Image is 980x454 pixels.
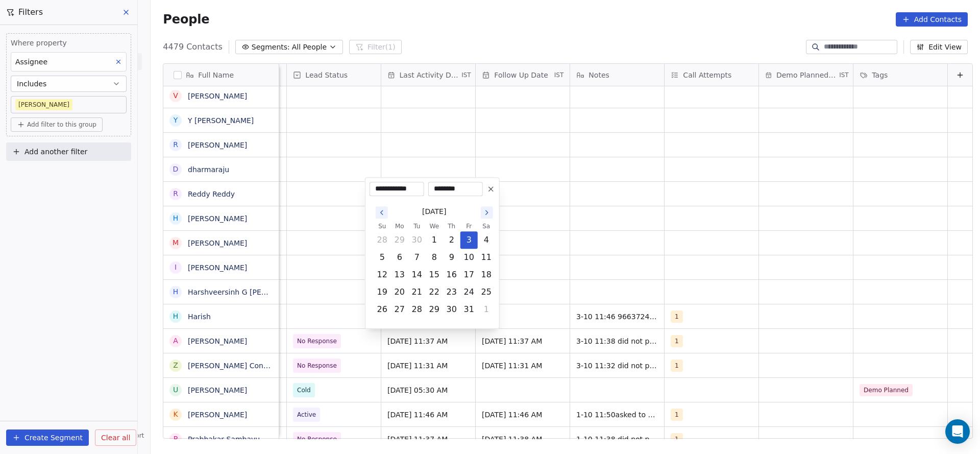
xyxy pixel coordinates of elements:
th: Sunday [374,221,391,231]
th: Thursday [443,221,460,231]
button: Monday, October 6th, 2025 [391,249,408,266]
button: Monday, October 20th, 2025 [391,284,408,300]
th: Monday [391,221,408,231]
table: October 2025 [374,221,495,318]
button: Tuesday, October 21st, 2025 [409,284,425,300]
button: Wednesday, October 15th, 2025 [426,267,443,283]
button: Go to the Next Month [481,206,493,219]
button: Sunday, October 12th, 2025 [374,267,390,283]
button: Tuesday, October 14th, 2025 [409,267,425,283]
button: Sunday, September 28th, 2025 [374,232,390,248]
button: Saturday, October 18th, 2025 [478,267,495,283]
button: Thursday, October 16th, 2025 [444,267,460,283]
span: [DATE] [422,206,446,217]
button: Sunday, October 19th, 2025 [374,284,390,300]
button: Tuesday, October 28th, 2025 [409,301,425,318]
button: Friday, October 17th, 2025 [461,267,477,283]
button: Sunday, October 5th, 2025 [374,249,390,266]
button: Wednesday, October 8th, 2025 [426,249,443,266]
th: Tuesday [408,221,426,231]
button: Saturday, October 11th, 2025 [478,249,495,266]
th: Friday [460,221,478,231]
button: Saturday, November 1st, 2025 [478,301,495,318]
button: Thursday, October 2nd, 2025 [444,232,460,248]
button: Friday, October 10th, 2025 [461,249,477,266]
button: Wednesday, October 22nd, 2025 [426,284,443,300]
th: Saturday [478,221,495,231]
button: Today, Friday, October 3rd, 2025, selected [461,232,477,248]
button: Friday, October 24th, 2025 [461,284,477,300]
button: Saturday, October 25th, 2025 [478,284,495,300]
button: Friday, October 31st, 2025 [461,301,477,318]
button: Tuesday, October 7th, 2025 [409,249,425,266]
button: Monday, October 13th, 2025 [391,267,408,283]
button: Thursday, October 23rd, 2025 [444,284,460,300]
button: Wednesday, October 1st, 2025 [426,232,443,248]
button: Sunday, October 26th, 2025 [374,301,390,318]
button: Wednesday, October 29th, 2025 [426,301,443,318]
button: Go to the Previous Month [376,206,388,219]
button: Saturday, October 4th, 2025 [478,232,495,248]
button: Thursday, October 30th, 2025 [444,301,460,318]
th: Wednesday [426,221,443,231]
button: Monday, October 27th, 2025 [391,301,408,318]
button: Thursday, October 9th, 2025 [444,249,460,266]
button: Monday, September 29th, 2025 [391,232,408,248]
button: Tuesday, September 30th, 2025 [409,232,425,248]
